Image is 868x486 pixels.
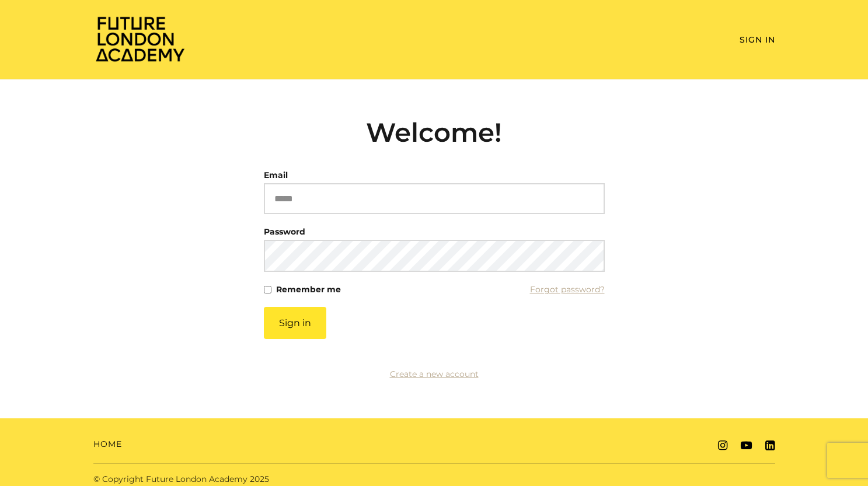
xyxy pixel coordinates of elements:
[93,15,187,62] img: Home Page
[530,281,605,298] a: Forgot password?
[264,307,326,339] button: Sign in
[276,281,341,298] label: Remember me
[264,167,288,183] label: Email
[264,117,605,148] h2: Welcome!
[390,369,479,379] a: Create a new account
[93,438,122,450] a: Home
[264,223,305,240] label: Password
[84,473,434,485] div: © Copyright Future London Academy 2025
[740,34,775,45] a: Sign In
